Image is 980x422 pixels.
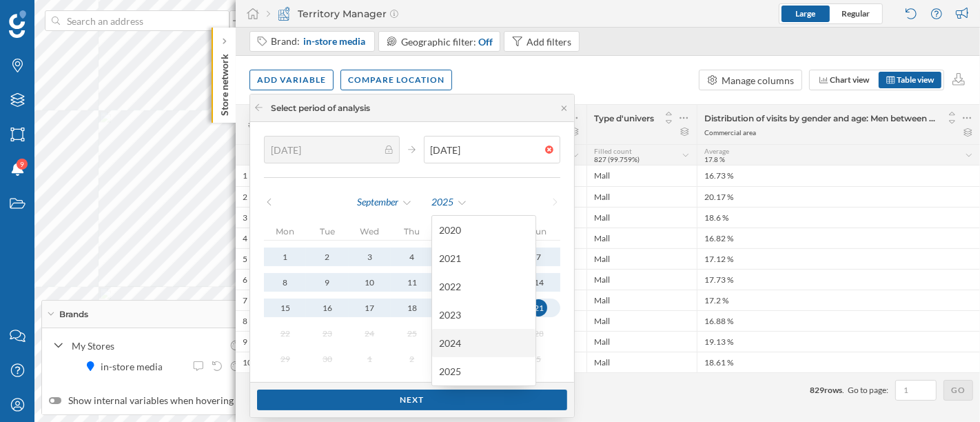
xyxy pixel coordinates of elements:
div: 17.2 % [697,290,980,310]
div: 16.88 % [697,310,980,331]
div: Mall [586,331,697,352]
span: rows [824,385,842,395]
span: 827 (99.759%) [594,155,640,163]
span: # [243,119,260,131]
div: 10 [243,357,252,368]
div: Commercial area [704,128,756,137]
div: 11 [391,274,433,291]
div: in-store media [101,359,170,374]
p: Thu [391,226,433,237]
span: Average [704,147,729,155]
div: Mall [586,165,697,186]
div: Off [478,34,493,49]
div: 18 [391,299,433,316]
span: Assistance [22,10,89,22]
span: Filled count [594,147,632,155]
button: 10 [349,273,391,292]
div: Mall [586,290,697,310]
div: 1 [243,170,247,181]
div: 2 [306,248,348,265]
div: 19.13 % [697,331,980,352]
label: Show internal variables when hovering over the marker [49,394,304,408]
div: 18.61 % [697,352,980,372]
div: 7 [243,295,247,306]
div: 2020 [439,223,529,237]
div: 5 [243,254,247,265]
div: 1 [264,248,306,265]
button: 17 [349,299,391,317]
p: Mon [264,226,306,237]
button: 15 [264,299,306,317]
div: 16.82 % [697,228,980,248]
div: 4 [243,233,247,244]
span: Geographic filter: [401,36,476,48]
span: Brands [59,308,88,321]
div: 15 [264,299,306,316]
img: Geoblink Logo [9,10,26,38]
div: Select period of analysis [271,102,370,114]
span: Chart view [830,74,870,85]
button: 2 [306,248,348,266]
div: 2021 [439,251,529,265]
input: 1 [899,383,932,397]
button: 14 [518,273,560,292]
button: 4 [391,248,433,266]
div: Mall [586,269,697,290]
div: 8 [243,316,247,327]
div: Mall [586,248,697,269]
button: 7 [518,248,560,266]
div: 9 [243,336,247,348]
button: 3 [349,248,391,266]
div: Territory Manager [267,7,398,21]
div: 8 [264,274,306,291]
div: 3 [349,248,391,265]
span: Go to page: [848,384,888,396]
span: Table view [897,74,935,85]
div: Add filters [527,34,572,49]
div: 14 [518,274,560,291]
div: 2023 [439,308,529,322]
div: 2025 [439,364,529,379]
span: in-store media [303,34,365,48]
span: 9 [20,157,24,171]
button: 9 [306,273,348,292]
div: Mall [586,310,697,331]
span: Type d'univers [594,113,654,123]
div: Mall [586,186,697,207]
div: 7 [518,248,560,265]
span: Regular [842,8,870,19]
div: 4 [391,248,433,265]
p: Tue [306,226,348,237]
button: 16 [306,299,348,317]
div: 16 [306,299,348,316]
div: 3 [243,212,247,223]
img: territory-manager.svg [277,7,291,21]
div: 2 [243,192,247,203]
button: 18 [391,299,433,317]
button: 11 [391,273,433,292]
div: 2022 [439,279,529,294]
div: Manage columns [722,73,795,88]
div: 2024 [439,336,529,350]
button: 21 [518,299,560,317]
span: 17.8 % [704,155,725,163]
div: 9 [306,274,348,291]
div: Brand: [271,34,367,48]
div: Mall [586,352,697,372]
span: Large [796,8,816,19]
span: . [842,385,844,395]
div: Mall [586,228,697,248]
p: Store network [218,48,232,116]
p: Wed [349,226,391,237]
button: 8 [264,273,306,292]
div: 6 [243,274,247,285]
div: 10 [349,274,391,291]
div: 16.73 % [697,165,980,186]
div: My Stores [72,339,222,353]
div: 17.12 % [697,248,980,269]
span: 829 [810,385,824,395]
span: Distribution of visits by gender and age: Men between 25 and 56 years ([DATE] to [DATE]) [704,113,939,123]
div: 17 [349,299,391,316]
div: 18.6 % [697,207,980,228]
p: Sun [518,226,560,237]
